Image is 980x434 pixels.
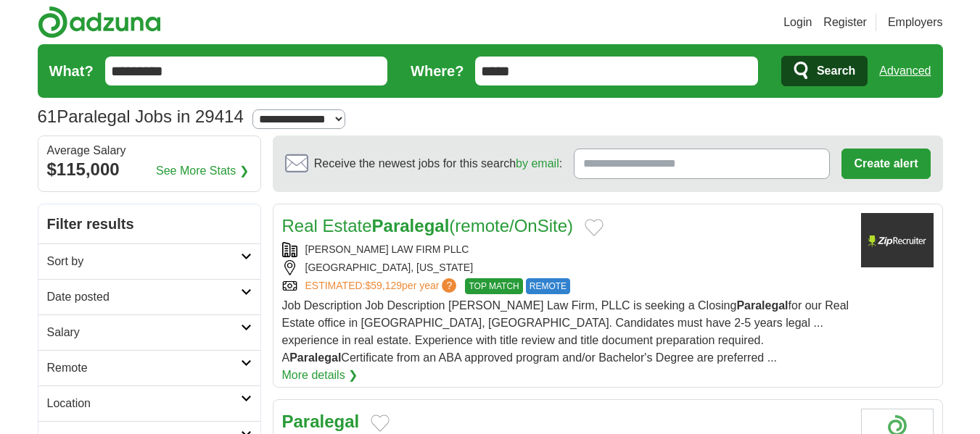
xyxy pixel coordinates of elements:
h2: Location [47,395,241,412]
div: $115,000 [47,157,252,183]
h2: Filter results [38,204,260,243]
span: 61 [38,104,57,130]
h2: Date posted [47,288,241,306]
a: Paralegal [282,412,360,431]
a: More details ❯ [282,367,358,384]
img: Company logo [861,213,934,267]
a: ESTIMATED:$59,129per year? [305,278,460,294]
span: REMOTE [526,278,570,294]
strong: Paralegal [289,351,341,364]
span: TOP MATCH [465,278,522,294]
span: $59,129 [365,280,402,291]
h2: Remote [47,359,241,377]
div: [GEOGRAPHIC_DATA], [US_STATE] [282,260,849,275]
a: Location [38,385,260,421]
h1: Paralegal Jobs in 29414 [38,107,244,126]
h2: Sort by [47,253,241,270]
a: Real EstateParalegal(remote/OnSite) [282,216,574,235]
div: Average Salary [47,145,252,157]
label: What? [49,60,94,82]
a: Employers [888,14,943,31]
strong: Paralegal [736,299,788,312]
button: Add to favorite jobs [585,219,604,236]
span: Job Description Job Description [PERSON_NAME] Law Firm, PLLC is seeking a Closing for our Real Es... [282,299,849,364]
div: [PERSON_NAME] LAW FIRM PLLC [282,242,849,257]
label: Where? [411,60,464,82]
span: Receive the newest jobs for this search : [314,155,562,172]
a: Date posted [38,279,260,314]
h2: Salary [47,324,241,341]
span: Search [817,57,855,85]
strong: Paralegal [372,216,450,235]
a: Register [823,14,867,31]
button: Search [781,56,868,86]
a: Sort by [38,243,260,279]
button: Add to favorite jobs [371,414,390,432]
a: See More Stats ❯ [156,162,249,180]
img: Adzuna logo [38,6,161,38]
a: by email [516,157,559,170]
span: ? [442,278,456,293]
a: Advanced [879,57,931,85]
a: Login [783,14,812,31]
a: Remote [38,350,260,385]
button: Create alert [841,149,930,179]
a: Salary [38,314,260,350]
